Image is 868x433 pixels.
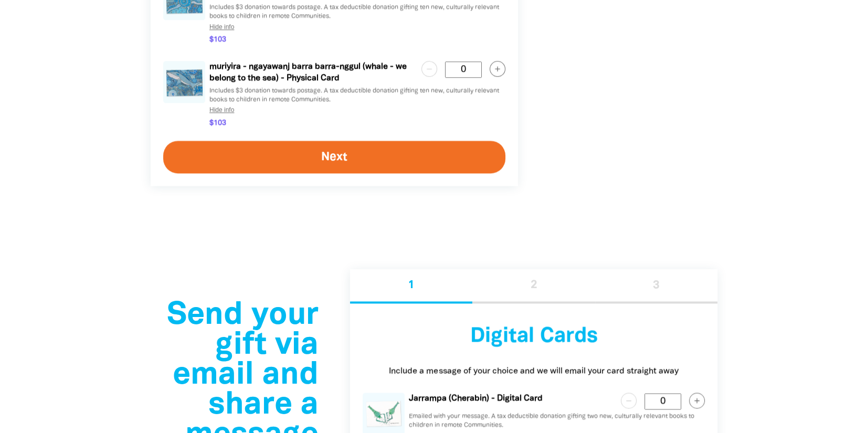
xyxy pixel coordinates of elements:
[363,365,705,377] p: Include a message of your choice and we will email your card straight away
[409,393,612,404] p: Jarrampa (Cherabin) - Digital Card
[209,118,226,129] span: $103
[409,412,705,430] p: Emailed with your message. A tax deductible donation gifting two new, culturally relevant books t...
[209,87,505,104] p: Includes $3 donation towards postage. A tax deductible donation gifting ten new, culturally relev...
[205,102,238,118] button: Hide info
[209,35,226,45] span: $103
[363,316,705,357] h3: Digital Cards
[163,61,205,103] img: raisley-whale-card-jpg-74c1cc.jpg
[163,141,505,173] button: Next
[209,3,505,21] p: Includes $3 donation towards postage. A tax deductible donation gifting ten new, culturally relev...
[209,61,413,85] p: muriyira - ngayawanj barra barra-nggul (whale - we belong to the sea) - Physical Card
[205,19,238,35] button: Hide info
